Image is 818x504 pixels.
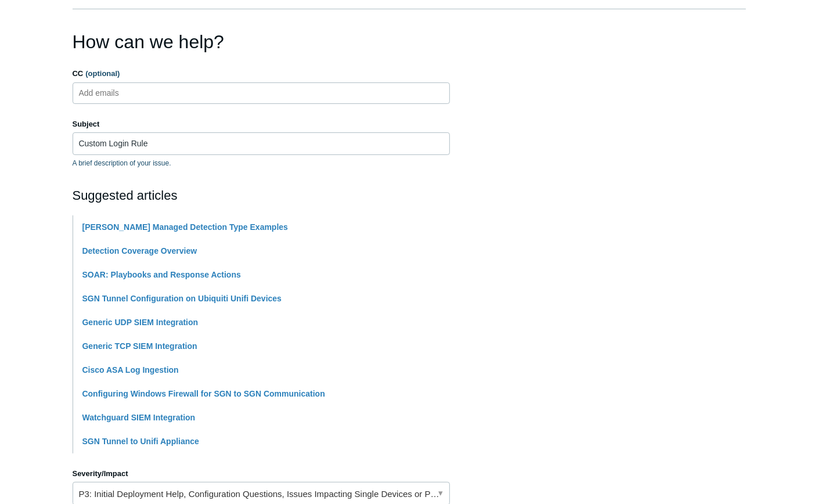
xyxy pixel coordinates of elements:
a: Generic UDP SIEM Integration [82,318,199,327]
a: Configuring Windows Firewall for SGN to SGN Communication [82,389,325,398]
label: Subject [73,118,450,130]
a: SGN Tunnel to Unifi Appliance [82,437,199,446]
h1: How can we help? [73,28,450,56]
a: [PERSON_NAME] Managed Detection Type Examples [82,222,288,232]
a: Watchguard SIEM Integration [82,413,196,422]
label: CC [73,68,450,80]
p: A brief description of your issue. [73,158,450,168]
span: (optional) [85,69,120,78]
a: Generic TCP SIEM Integration [82,341,197,351]
label: Severity/Impact [73,468,450,480]
a: SGN Tunnel Configuration on Ubiquiti Unifi Devices [82,294,282,303]
a: Cisco ASA Log Ingestion [82,365,179,375]
a: SOAR: Playbooks and Response Actions [82,270,241,279]
h2: Suggested articles [73,186,450,205]
a: Detection Coverage Overview [82,246,197,255]
input: Add emails [74,84,143,102]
